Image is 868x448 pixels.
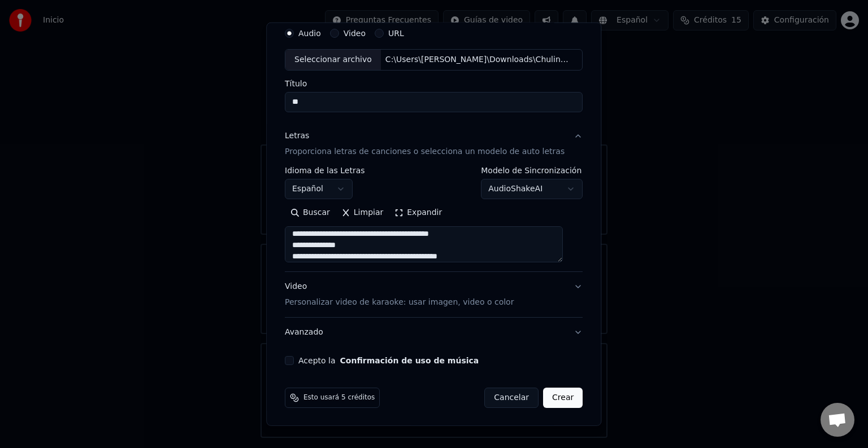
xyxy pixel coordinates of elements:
[485,388,539,408] button: Cancelar
[285,121,583,166] button: LetrasProporciona letras de canciones o selecciona un modelo de auto letras
[285,318,583,347] button: Avanzado
[298,357,479,364] label: Acepto la
[481,166,583,174] label: Modelo de Sincronización
[285,204,336,222] button: Buscar
[285,281,514,308] div: Video
[344,29,366,37] label: Video
[340,357,479,364] button: Acepto la
[285,297,514,308] p: Personalizar video de karaoke: usar imagen, video o color
[285,130,309,142] div: Letras
[285,80,583,87] label: Título
[543,388,583,408] button: Crear
[298,29,321,37] label: Audio
[336,204,389,222] button: Limpiar
[285,272,583,317] button: VideoPersonalizar video de karaoke: usar imagen, video o color
[285,146,565,157] p: Proporciona letras de canciones o selecciona un modelo de auto letras
[389,204,448,222] button: Expandir
[388,29,404,37] label: URL
[285,50,381,70] div: Seleccionar archivo
[381,54,573,65] div: C:\Users\[PERSON_NAME]\Downloads\Chulin Culin Chunfly - Voltio.mp3
[285,166,583,271] div: LetrasProporciona letras de canciones o selecciona un modelo de auto letras
[303,393,375,402] span: Esto usará 5 créditos
[285,166,365,174] label: Idioma de las Letras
